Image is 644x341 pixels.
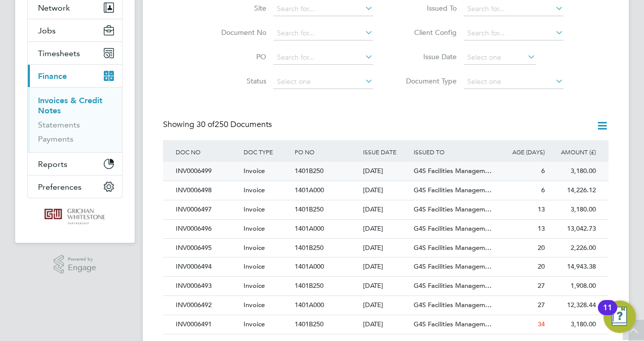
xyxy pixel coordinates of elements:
[360,277,412,295] div: [DATE]
[360,220,412,238] div: [DATE]
[244,224,265,233] span: Invoice
[414,262,492,271] span: G4S Facilities Managem…
[411,140,496,163] div: ISSUED TO
[38,159,67,169] span: Reports
[244,186,265,194] span: Invoice
[414,186,492,194] span: G4S Facilities Managem…
[295,205,324,214] span: 1401B250
[173,220,241,238] div: INV0006496
[28,153,122,175] button: Reports
[163,119,274,130] div: Showing
[273,75,373,89] input: Select one
[414,166,492,175] span: G4S Facilities Managem…
[547,220,598,238] div: 13,042.73
[295,186,324,194] span: 1401A000
[398,28,457,37] label: Client Config
[398,4,457,13] label: Issued To
[360,162,412,181] div: [DATE]
[295,243,324,252] span: 1401B250
[28,176,122,198] button: Preferences
[547,200,598,219] div: 3,180.00
[244,166,265,175] span: Invoice
[38,96,102,115] a: Invoices & Credit Notes
[173,315,241,334] div: INV0006491
[398,76,457,86] label: Document Type
[173,200,241,219] div: INV0006497
[538,281,545,290] span: 27
[38,120,80,130] a: Statements
[360,315,412,334] div: [DATE]
[496,140,547,163] div: AGE (DAYS)
[603,301,636,333] button: Open Resource Center, 11 new notifications
[295,301,324,309] span: 1401A000
[38,26,56,35] span: Jobs
[541,166,545,175] span: 6
[208,28,266,37] label: Document No
[538,205,545,214] span: 13
[360,140,412,163] div: ISSUE DATE
[28,65,122,87] button: Finance
[292,140,360,163] div: PO NO
[414,301,492,309] span: G4S Facilities Managem…
[196,119,215,130] span: 30 of
[360,296,412,315] div: [DATE]
[547,162,598,181] div: 3,180.00
[38,134,73,144] a: Payments
[603,308,612,321] div: 11
[360,239,412,258] div: [DATE]
[38,3,70,13] span: Network
[360,200,412,219] div: [DATE]
[244,243,265,252] span: Invoice
[173,181,241,200] div: INV0006498
[295,320,324,328] span: 1401B250
[68,264,96,272] span: Engage
[38,182,82,192] span: Preferences
[38,49,80,58] span: Timesheets
[360,258,412,276] div: [DATE]
[464,75,563,89] input: Select one
[27,208,123,225] a: Go to home page
[173,239,241,258] div: INV0006495
[273,26,373,40] input: Search for...
[208,76,266,86] label: Status
[538,320,545,328] span: 34
[295,262,324,271] span: 1401A000
[244,262,265,271] span: Invoice
[464,2,563,16] input: Search for...
[208,52,266,61] label: PO
[196,119,272,130] span: 250 Documents
[414,320,492,328] span: G4S Facilities Managem…
[244,205,265,214] span: Invoice
[45,208,105,225] img: grichanwhitestone-logo-retina.png
[295,281,324,290] span: 1401B250
[538,243,545,252] span: 20
[541,186,545,194] span: 6
[295,224,324,233] span: 1401A000
[414,243,492,252] span: G4S Facilities Managem…
[244,281,265,290] span: Invoice
[295,166,324,175] span: 1401B250
[38,71,67,81] span: Finance
[464,51,536,65] input: Select one
[244,320,265,328] span: Invoice
[244,301,265,309] span: Invoice
[414,205,492,214] span: G4S Facilities Managem…
[398,52,457,61] label: Issue Date
[68,255,96,264] span: Powered by
[241,140,292,163] div: DOC TYPE
[547,277,598,295] div: 1,908.00
[173,162,241,181] div: INV0006499
[547,181,598,200] div: 14,226.12
[173,277,241,295] div: INV0006493
[547,140,598,163] div: AMOUNT (£)
[414,224,492,233] span: G4S Facilities Managem…
[538,224,545,233] span: 13
[173,140,241,163] div: DOC NO
[547,315,598,334] div: 3,180.00
[173,258,241,276] div: INV0006494
[414,281,492,290] span: G4S Facilities Managem…
[54,255,97,274] a: Powered byEngage
[464,26,563,40] input: Search for...
[360,181,412,200] div: [DATE]
[28,87,122,152] div: Finance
